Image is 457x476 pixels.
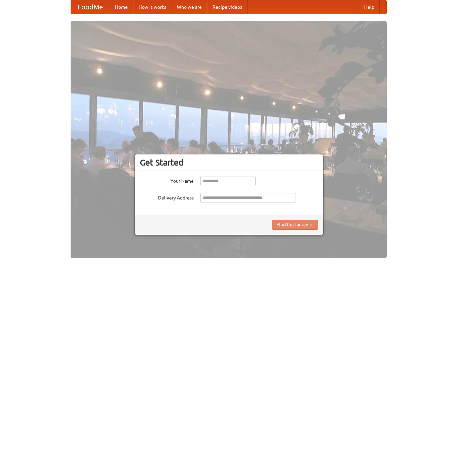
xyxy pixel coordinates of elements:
[359,0,380,14] a: Help
[110,0,133,14] a: Home
[71,0,110,14] a: FoodMe
[140,157,318,168] h3: Get Started
[140,193,194,201] label: Delivery Address
[172,0,207,14] a: Who we are
[140,176,194,184] label: Your Name
[272,220,318,230] button: Find Restaurants!
[207,0,247,14] a: Recipe videos
[133,0,172,14] a: How it works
